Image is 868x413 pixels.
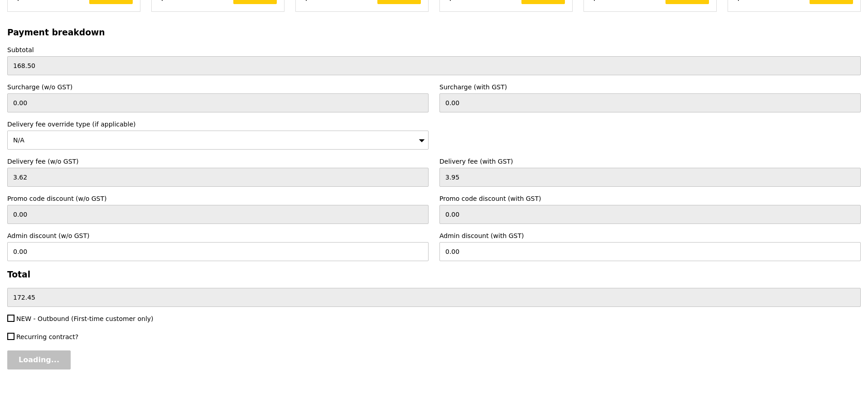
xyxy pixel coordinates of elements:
[439,83,861,92] label: Surcharge (with GST)
[7,83,429,92] label: Surcharge (w/o GST)
[439,194,861,203] label: Promo code discount (with GST)
[16,315,154,322] span: NEW - Outbound (First-time customer only)
[439,231,861,240] label: Admin discount (with GST)
[7,45,861,54] label: Subtotal
[7,120,429,129] label: Delivery fee override type (if applicable)
[13,136,24,144] span: N/A
[16,333,78,340] span: Recurring contract?
[7,157,429,166] label: Delivery fee (w/o GST)
[7,28,861,37] h3: Payment breakdown
[7,333,14,340] input: Recurring contract?
[7,315,14,322] input: NEW - Outbound (First-time customer only)
[7,270,861,279] h3: Total
[7,350,71,369] input: Loading...
[7,231,429,240] label: Admin discount (w/o GST)
[439,157,861,166] label: Delivery fee (with GST)
[7,194,429,203] label: Promo code discount (w/o GST)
